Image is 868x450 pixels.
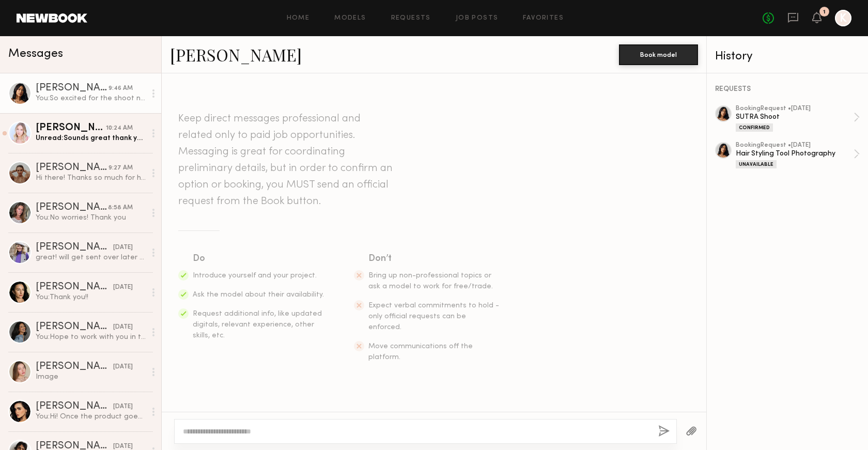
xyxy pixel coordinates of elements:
[36,282,113,292] div: [PERSON_NAME]
[619,44,698,65] button: Book model
[36,173,146,183] div: Hi there! Thanks so much for having me, so excited as well! Got it✔️
[736,142,854,149] div: booking Request • [DATE]
[368,302,499,331] span: Expect verbal commitments to hold - only official requests can be enforced.
[36,123,106,133] div: [PERSON_NAME]
[36,83,109,94] div: [PERSON_NAME]
[736,105,854,112] div: booking Request • [DATE]
[36,292,146,302] div: You: Thank you!!
[193,272,317,279] span: Introduce yourself and your project.
[736,112,854,122] div: SUTRA Shoot
[36,322,113,332] div: [PERSON_NAME]
[36,372,146,382] div: Image
[736,160,777,168] div: Unavailable
[36,163,109,173] div: [PERSON_NAME]
[736,105,860,132] a: bookingRequest •[DATE]SUTRA ShootConfirmed
[8,48,63,60] span: Messages
[334,15,366,22] a: Models
[619,50,698,58] a: Book model
[36,242,113,253] div: [PERSON_NAME]
[113,402,133,412] div: [DATE]
[36,203,108,213] div: [PERSON_NAME]
[36,133,146,143] div: Unread: Sounds great thank you! Did you want me to come with makeup done or are we doing it there?
[287,15,310,22] a: Home
[391,15,431,22] a: Requests
[108,203,133,213] div: 8:58 AM
[36,362,113,372] div: [PERSON_NAME]
[109,163,133,173] div: 9:27 AM
[368,252,501,266] div: Don’t
[193,311,322,339] span: Request additional info, like updated digitals, relevant experience, other skills, etc.
[36,94,146,103] div: You: So excited for the shoot next week! Please come with fresh clean hair, bare/ neutral nails &...
[835,10,851,26] a: K
[36,253,146,262] div: great! will get sent over later [DATE]
[736,123,773,132] div: Confirmed
[106,123,133,133] div: 10:24 AM
[368,272,493,290] span: Bring up non-professional topics or ask a model to work for free/trade.
[523,15,564,22] a: Favorites
[193,291,324,298] span: Ask the model about their availability.
[456,15,499,22] a: Job Posts
[823,9,826,15] div: 1
[715,51,860,63] div: History
[368,343,473,361] span: Move communications off the platform.
[113,362,133,372] div: [DATE]
[36,332,146,342] div: You: Hope to work with you in the future!
[113,283,133,292] div: [DATE]
[113,243,133,253] div: [DATE]
[715,86,860,93] div: REQUESTS
[36,401,113,412] div: [PERSON_NAME]
[736,142,860,168] a: bookingRequest •[DATE]Hair Styling Tool PhotographyUnavailable
[109,84,133,94] div: 9:46 AM
[736,149,854,159] div: Hair Styling Tool Photography
[36,412,146,422] div: You: Hi! Once the product goes live I can share!
[36,213,146,223] div: You: No worries! Thank you
[113,322,133,332] div: [DATE]
[178,111,395,210] header: Keep direct messages professional and related only to paid job opportunities. Messaging is great ...
[193,252,325,266] div: Do
[170,43,302,66] a: [PERSON_NAME]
